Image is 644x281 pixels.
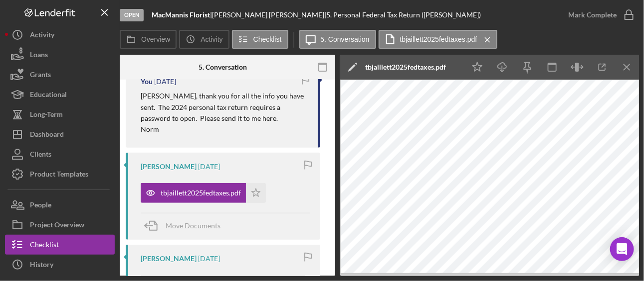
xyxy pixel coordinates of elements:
[30,144,51,167] div: Clients
[5,85,115,104] button: Educational
[152,11,212,19] div: |
[5,164,115,184] button: Product Templates
[30,25,54,47] div: Activity
[141,163,197,171] div: [PERSON_NAME]
[30,215,84,237] div: Project Overview
[141,35,170,43] label: Overview
[5,144,115,164] button: Clients
[5,45,115,65] button: Loans
[141,183,266,203] button: tbjaillett2025fedtaxes.pdf
[199,63,247,71] div: 5. Conversation
[5,104,115,124] button: Long-Term
[30,124,64,147] div: Dashboard
[568,5,617,25] div: Mark Complete
[30,45,48,67] div: Loans
[198,163,220,171] time: 2025-08-19 18:45
[30,164,88,187] div: Product Templates
[321,35,370,43] label: 5. Conversation
[400,35,477,43] label: tbjaillett2025fedtaxes.pdf
[179,30,229,49] button: Activity
[5,235,115,255] button: Checklist
[161,189,241,197] div: tbjaillett2025fedtaxes.pdf
[166,221,220,230] span: Move Documents
[558,5,639,25] button: Mark Complete
[141,91,308,124] p: [PERSON_NAME], thank you for all the info you have sent. The 2024 personal tax return requires a ...
[198,255,220,263] time: 2025-05-19 17:50
[141,124,308,135] p: Norm
[120,30,177,49] button: Overview
[5,124,115,144] button: Dashboard
[212,11,326,19] div: [PERSON_NAME] [PERSON_NAME] |
[152,10,210,19] b: MacMannis Florist
[5,25,115,45] button: Activity
[365,63,446,71] div: tbjaillett2025fedtaxes.pdf
[30,235,59,257] div: Checklist
[5,255,115,275] button: History
[326,11,481,19] div: 5. Personal Federal Tax Return ([PERSON_NAME])
[30,85,67,107] div: Educational
[201,35,222,43] label: Activity
[120,9,144,21] div: Open
[5,65,115,85] button: Grants
[30,195,51,217] div: People
[379,30,498,49] button: tbjaillett2025fedtaxes.pdf
[154,78,176,86] time: 2025-08-21 16:15
[30,65,51,87] div: Grants
[610,237,634,261] div: Open Intercom Messenger
[5,195,115,215] button: People
[141,78,153,86] div: You
[232,30,288,49] button: Checklist
[141,255,197,263] div: [PERSON_NAME]
[5,215,115,235] button: Project Overview
[30,104,63,127] div: Long-Term
[141,213,230,238] button: Move Documents
[253,35,282,43] label: Checklist
[299,30,376,49] button: 5. Conversation
[30,255,53,277] div: History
